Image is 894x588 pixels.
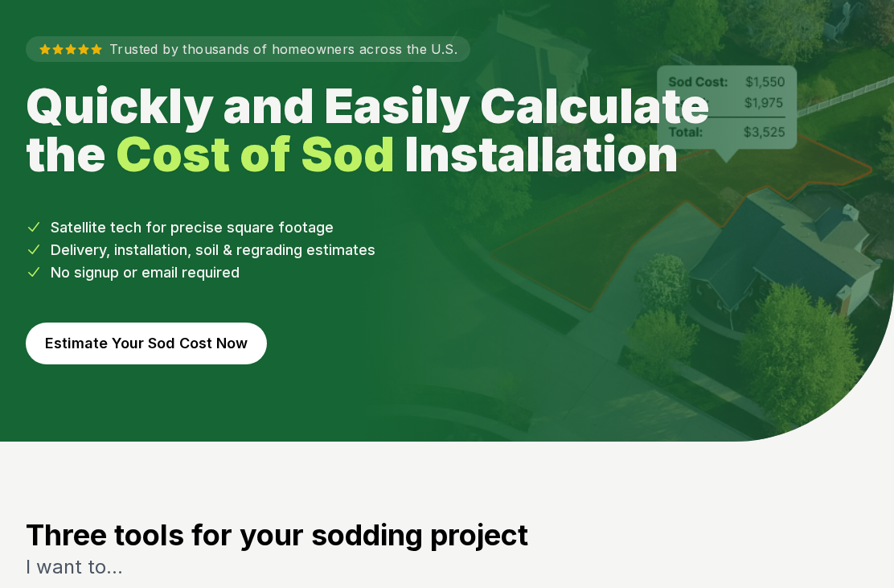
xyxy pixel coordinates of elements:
[116,125,395,183] strong: Cost of Sod
[26,261,868,284] li: No signup or email required
[26,554,868,580] p: I want to...
[26,36,470,62] p: Trusted by thousands of homeowners across the U.S.
[26,81,746,178] h1: Quickly and Easily Calculate the Installation
[26,323,267,364] button: Estimate Your Sod Cost Now
[306,241,375,258] span: estimates
[26,216,868,239] li: Satellite tech for precise square footage
[26,519,868,551] h3: Three tools for your sodding project
[26,239,868,261] li: Delivery, installation, soil & regrading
